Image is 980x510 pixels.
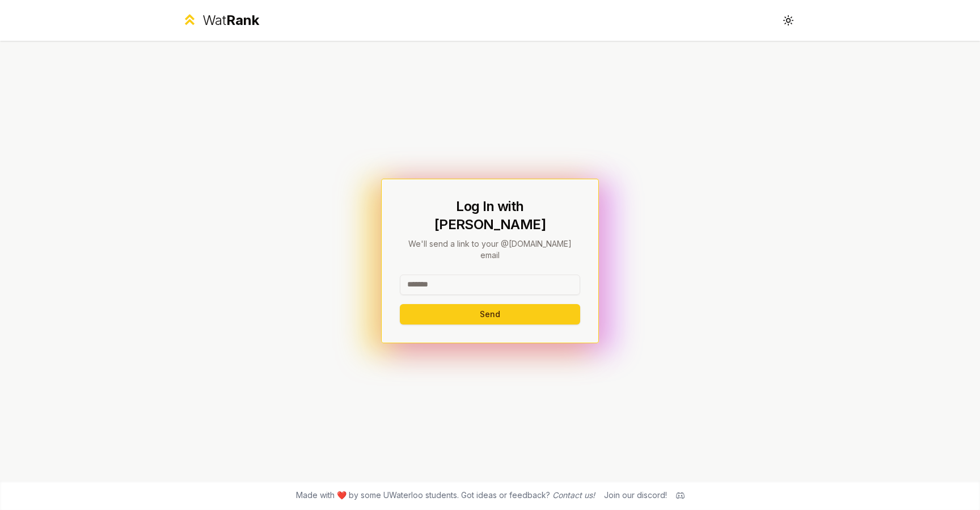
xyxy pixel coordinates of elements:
a: Contact us! [552,490,595,500]
p: We'll send a link to your @[DOMAIN_NAME] email [400,238,580,261]
div: Wat [202,11,259,29]
button: Send [400,304,580,324]
span: Rank [226,12,259,28]
div: Join our discord! [604,490,667,501]
h1: Log In with [PERSON_NAME] [400,197,580,234]
a: WatRank [181,11,259,29]
span: Made with ❤️ by some UWaterloo students. Got ideas or feedback? [296,490,595,501]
